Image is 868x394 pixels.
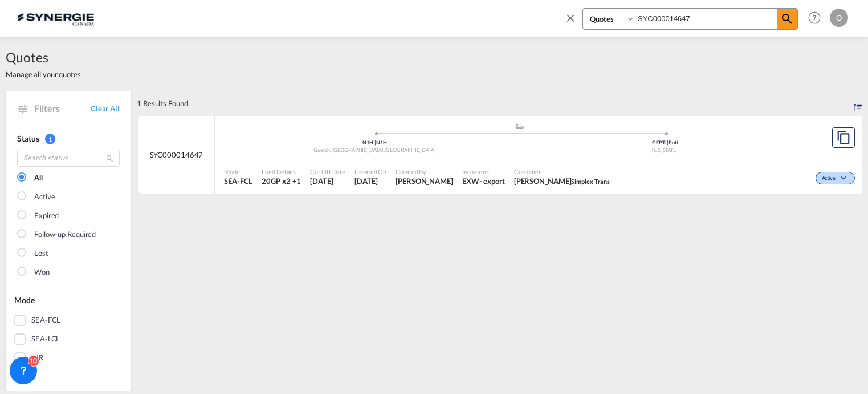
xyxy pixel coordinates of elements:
[830,9,848,27] div: O
[462,176,505,186] div: EXW export
[564,8,582,35] span: icon-close
[150,150,203,160] span: SYC000014647
[854,91,862,116] div: Sort by: Created On
[34,248,48,259] div: Lost
[14,315,123,326] md-checkbox: SEA-FCL
[667,139,669,146] span: |
[832,127,855,148] button: Copy Quote
[362,139,376,146] span: N1H
[354,167,386,176] span: Created On
[34,267,50,278] div: Won
[14,352,123,364] md-checkbox: AIR
[138,116,862,194] div: SYC000014647 assets/icons/custom/ship-fill.svgassets/icons/custom/roll-o-plane.svgOrigin CanadaDe...
[31,333,60,345] div: SEA-LCL
[816,172,855,184] div: Change Status Here
[17,150,120,167] input: Search status
[105,154,114,163] md-icon: icon-magnify
[137,91,188,116] div: 1 Results Found
[514,167,610,176] span: Customer
[396,167,453,176] span: Created By
[652,147,678,153] span: [US_STATE]
[31,315,60,326] div: SEA-FCL
[262,176,301,186] span: 20GP x 2 , 40HC x 1
[564,11,577,24] md-icon: icon-close
[396,176,453,186] span: Rosa Ho
[822,175,838,183] span: Active
[310,176,345,186] span: 9 Sep 2025
[224,167,252,176] span: Mode
[385,147,436,153] span: [GEOGRAPHIC_DATA]
[6,69,81,79] span: Manage all your quotes
[837,131,850,144] md-icon: assets/icons/custom/copyQuote.svg
[805,8,824,27] span: Help
[17,133,120,144] div: Status 1
[17,134,39,143] span: Status
[262,167,301,176] span: Load Details
[310,167,345,176] span: Cut Off Date
[17,5,94,31] img: 1f56c880d42311ef80fc7dca854c8e59.png
[224,176,252,186] span: SEA-FCL
[462,176,479,186] div: EXW
[652,139,677,146] span: GEPTI Poti
[31,352,43,364] div: AIR
[34,102,91,115] span: Filters
[514,176,610,186] span: Liviu Rusu Simplex Trans
[376,139,387,146] span: N1H
[354,176,386,186] span: 9 Sep 2025
[91,103,120,114] a: Clear All
[34,210,59,222] div: Expired
[34,229,96,240] div: Follow-up Required
[34,191,55,203] div: Active
[513,123,527,129] md-icon: assets/icons/custom/ship-fill.svg
[479,176,505,186] div: - export
[635,9,777,29] input: Enter Quotation Number
[14,333,123,345] md-checkbox: SEA-LCL
[777,9,797,29] span: icon-magnify
[838,175,852,182] md-icon: icon-chevron-down
[805,8,830,29] div: Help
[462,167,505,176] span: Incoterms
[313,147,384,153] span: Guelph, [GEOGRAPHIC_DATA]
[780,12,794,26] md-icon: icon-magnify
[14,295,35,305] span: Mode
[571,178,610,185] span: Simplex Trans
[34,172,43,184] div: All
[6,48,81,66] span: Quotes
[384,147,385,153] span: ,
[374,139,376,146] span: |
[45,134,55,144] span: 1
